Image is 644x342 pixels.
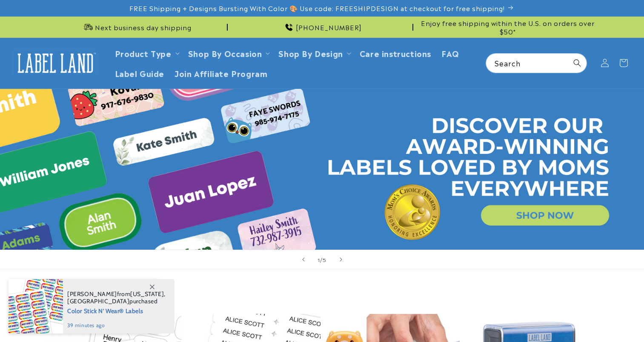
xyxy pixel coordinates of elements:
a: Care instructions [355,43,436,63]
a: FAQ [436,43,464,63]
a: Join Affiliate Program [169,63,272,83]
span: Care instructions [360,48,431,58]
span: [GEOGRAPHIC_DATA] [67,297,129,305]
span: Next business day shipping [95,23,192,31]
button: Next slide [332,250,350,269]
summary: Shop By Design [273,43,354,63]
span: FAQ [441,48,459,58]
a: Label Land [10,47,101,80]
button: Search [568,54,587,72]
a: Label Guide [110,63,170,83]
img: Label Land [13,50,98,76]
div: Announcement [417,17,599,37]
button: Previous slide [294,250,313,269]
span: from , purchased [67,291,166,305]
div: Announcement [231,17,413,37]
span: 5 [323,255,326,264]
span: / [320,255,323,264]
h2: Best sellers [46,288,599,301]
a: Shop By Design [278,47,343,59]
a: Product Type [115,47,172,59]
summary: Product Type [110,43,183,63]
span: [PERSON_NAME] [67,290,117,298]
div: Announcement [46,17,228,37]
span: Shop By Occasion [188,48,262,58]
span: Join Affiliate Program [175,68,267,78]
summary: Shop By Occasion [183,43,274,63]
span: FREE Shipping + Designs Bursting With Color 🎨 Use code: FREESHIPDESIGN at checkout for free shipp... [129,4,505,12]
span: Label Guide [115,68,165,78]
span: Enjoy free shipping within the U.S. on orders over $50* [417,19,599,35]
span: [PHONE_NUMBER] [296,23,362,31]
span: [US_STATE] [130,290,164,298]
span: 1 [318,255,320,264]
